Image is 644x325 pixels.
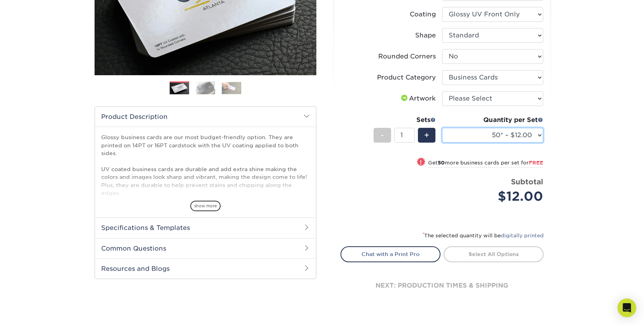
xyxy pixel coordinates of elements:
strong: Subtotal [511,177,543,186]
span: + [424,129,429,141]
div: Coating [410,10,436,19]
div: Rounded Corners [378,52,436,61]
h2: Specifications & Templates [95,217,316,238]
div: Artwork [400,94,436,103]
div: Sets [374,115,436,125]
span: ! [420,158,422,166]
a: Select All Options [444,246,544,262]
img: Business Cards 02 [196,81,215,95]
h2: Resources and Blogs [95,258,316,279]
span: show more [190,201,221,211]
a: Chat with a Print Pro [340,246,440,262]
div: Shape [415,31,436,40]
h2: Product Description [95,107,316,127]
div: Open Intercom Messenger [618,299,636,317]
p: Glossy business cards are our most budget-friendly option. They are printed on 14PT or 16PT cards... [101,133,310,237]
h2: Common Questions [95,238,316,258]
strong: 50 [438,160,445,166]
img: Business Cards 01 [170,79,189,98]
small: The selected quantity will be [423,233,544,238]
iframe: Google Customer Reviews [2,301,66,322]
div: Product Category [377,73,436,82]
small: Get more business cards per set for [428,160,543,168]
img: Business Cards 03 [222,82,241,94]
a: digitally printed [501,233,544,238]
div: next: production times & shipping [340,262,544,309]
span: FREE [529,160,543,166]
div: Quantity per Set [442,115,543,125]
span: - [381,129,384,141]
div: $12.00 [448,187,543,206]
